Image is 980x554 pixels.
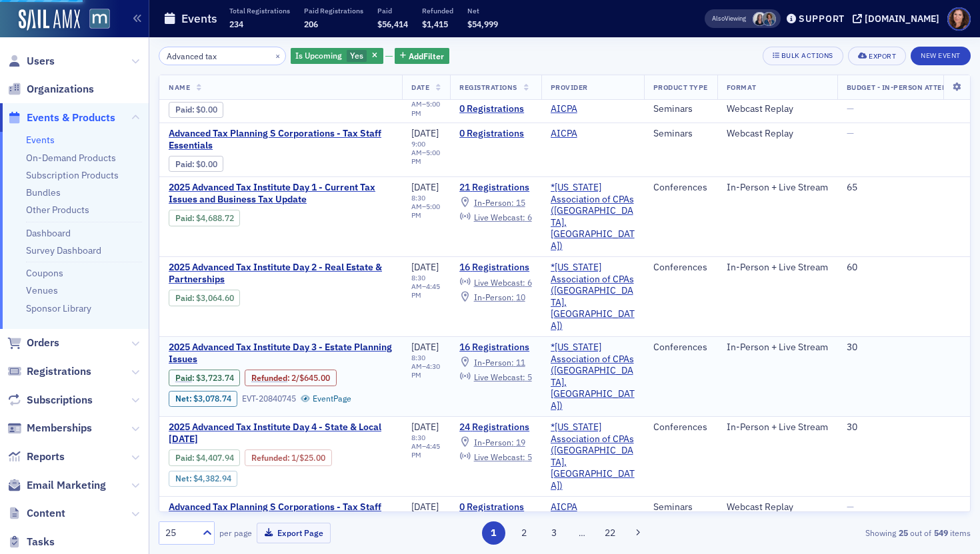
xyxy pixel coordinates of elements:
[411,83,429,92] span: Date
[27,364,91,379] span: Registrations
[411,92,441,118] div: –
[847,127,854,139] span: —
[411,100,440,118] time: 5:00 PM
[350,50,363,61] span: Yes
[169,342,393,365] a: 2025 Advanced Tax Institute Day 3 - Estate Planning Issues
[653,501,708,513] div: Seminars
[411,194,441,220] div: –
[551,421,635,491] a: *[US_STATE] Association of CPAs ([GEOGRAPHIC_DATA], [GEOGRAPHIC_DATA])
[251,453,287,463] a: Refunded
[727,182,828,194] div: In-Person + Live Stream
[551,128,577,140] a: AICPA
[169,262,393,285] a: 2025 Advanced Tax Institute Day 2 - Real Estate & Partnerships
[573,527,591,539] span: …
[7,535,55,549] a: Tasks
[7,449,65,464] a: Reports
[165,526,195,540] div: 25
[27,478,106,493] span: Email Marketing
[411,91,425,109] time: 9:00 AM
[653,182,708,194] div: Conferences
[193,473,231,483] span: $4,382.94
[467,6,498,15] p: Net
[459,277,531,288] a: Live Webcast: 6
[169,210,240,226] div: Paid: 23 - $468872
[762,12,776,26] span: Chris Dougherty
[411,341,439,353] span: [DATE]
[653,262,708,274] div: Conferences
[175,105,196,115] span: :
[459,342,531,354] a: 16 Registrations
[551,421,635,491] span: *Maryland Association of CPAs (Timonium, MD)
[411,441,440,459] time: 4:45 PM
[257,523,331,543] button: Export Page
[411,202,440,220] time: 5:00 PM
[931,527,950,539] strong: 549
[7,478,106,493] a: Email Marketing
[516,197,525,208] span: 15
[727,342,828,354] div: In-Person + Live Stream
[459,128,531,140] a: 0 Registrations
[474,372,525,382] span: Live Webcast :
[516,292,525,302] span: 10
[229,19,243,29] span: 234
[869,53,896,60] div: Export
[27,111,115,125] span: Events & Products
[712,14,746,23] span: Viewing
[727,128,828,140] div: Webcast Replay
[653,103,708,115] div: Seminars
[727,83,756,92] span: Format
[527,277,532,288] span: 6
[781,52,833,59] div: Bulk Actions
[653,83,708,92] span: Product Type
[7,393,93,408] a: Subscriptions
[411,193,425,211] time: 8:30 AM
[26,284,58,296] a: Venues
[847,83,973,92] span: Budget - In-Person Attendance
[377,19,408,29] span: $56,414
[80,9,110,31] a: View Homepage
[169,421,393,445] span: 2025 Advanced Tax Institute Day 4 - State & Local Tax Day
[169,102,223,118] div: Paid: 0 - $0
[482,521,505,545] button: 1
[291,48,383,65] div: Yes
[459,292,525,302] a: In-Person: 10
[193,394,231,404] span: $3,078.74
[27,506,65,521] span: Content
[847,262,973,274] div: 60
[512,521,535,545] button: 2
[26,227,71,239] a: Dashboard
[377,6,408,15] p: Paid
[169,501,393,525] a: Advanced Tax Planning S Corporations - Tax Staff Essentials
[474,212,525,222] span: Live Webcast :
[169,128,393,151] a: Advanced Tax Planning S Corporations - Tax Staff Essentials
[474,292,514,302] span: In-Person :
[709,527,971,539] div: Showing out of items
[169,449,240,465] div: Paid: 21 - $440794
[251,453,291,463] span: :
[7,111,115,125] a: Events & Products
[7,421,92,435] a: Memberships
[7,54,55,69] a: Users
[181,11,217,27] h1: Events
[459,103,531,115] a: 0 Registrations
[395,48,449,65] button: AddFilter
[175,453,192,463] a: Paid
[865,13,939,25] div: [DOMAIN_NAME]
[847,421,973,433] div: 30
[459,83,517,92] span: Registrations
[551,262,635,332] a: *[US_STATE] Association of CPAs ([GEOGRAPHIC_DATA], [GEOGRAPHIC_DATA])
[196,373,234,383] span: $3,723.74
[459,212,531,222] a: Live Webcast: 6
[847,501,854,513] span: —
[27,82,94,97] span: Organizations
[551,182,635,252] a: *[US_STATE] Association of CPAs ([GEOGRAPHIC_DATA], [GEOGRAPHIC_DATA])
[459,357,525,368] a: In-Person: 11
[27,421,92,435] span: Memberships
[911,47,971,65] button: New Event
[7,364,91,379] a: Registrations
[175,105,192,115] a: Paid
[422,6,453,15] p: Refunded
[727,103,828,115] div: Webcast Replay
